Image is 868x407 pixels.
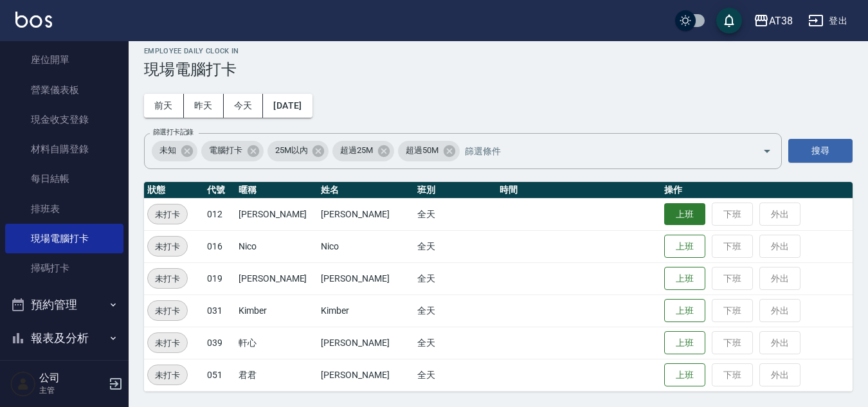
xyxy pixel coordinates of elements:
[204,327,235,359] td: 039
[5,75,123,105] a: 營業儀表板
[398,141,460,161] div: 超過50M
[5,224,123,253] a: 現場電腦打卡
[39,372,105,384] h5: 公司
[332,141,394,161] div: 超過25M
[235,294,318,327] td: Kimber
[414,262,496,294] td: 全天
[318,294,413,327] td: Kimber
[664,331,705,355] button: 上班
[414,198,496,230] td: 全天
[144,60,853,78] h3: 現場電腦打卡
[661,182,853,199] th: 操作
[204,359,235,391] td: 051
[803,9,853,33] button: 登出
[318,198,413,230] td: [PERSON_NAME]
[5,194,123,224] a: 排班表
[318,230,413,262] td: Nico
[148,208,187,221] span: 未打卡
[748,8,798,34] button: AT38
[144,182,204,199] th: 狀態
[184,94,224,118] button: 昨天
[5,288,123,321] button: 預約管理
[5,45,123,75] a: 座位開單
[267,144,316,157] span: 25M以內
[757,141,777,161] button: Open
[235,262,318,294] td: [PERSON_NAME]
[267,141,329,161] div: 25M以內
[235,327,318,359] td: 軒心
[318,359,413,391] td: [PERSON_NAME]
[5,134,123,164] a: 材料自購登錄
[332,144,381,157] span: 超過25M
[5,253,123,283] a: 掃碼打卡
[664,267,705,291] button: 上班
[153,127,194,137] label: 篩選打卡記錄
[414,230,496,262] td: 全天
[664,203,705,226] button: 上班
[148,304,187,318] span: 未打卡
[5,164,123,194] a: 每日結帳
[496,182,662,199] th: 時間
[235,359,318,391] td: 君君
[204,294,235,327] td: 031
[398,144,446,157] span: 超過50M
[148,336,187,350] span: 未打卡
[769,13,793,29] div: AT38
[414,182,496,199] th: 班別
[204,198,235,230] td: 012
[5,354,123,388] button: 客戶管理
[414,327,496,359] td: 全天
[716,8,742,33] button: save
[148,368,187,382] span: 未打卡
[318,182,413,199] th: 姓名
[414,359,496,391] td: 全天
[15,12,52,28] img: Logo
[5,321,123,355] button: 報表及分析
[144,94,184,118] button: 前天
[204,230,235,262] td: 016
[201,144,250,157] span: 電腦打卡
[263,94,312,118] button: [DATE]
[788,139,853,163] button: 搜尋
[152,141,197,161] div: 未知
[235,230,318,262] td: Nico
[318,327,413,359] td: [PERSON_NAME]
[5,105,123,134] a: 現金收支登錄
[148,240,187,253] span: 未打卡
[144,47,853,55] h2: Employee Daily Clock In
[664,363,705,387] button: 上班
[201,141,264,161] div: 電腦打卡
[204,262,235,294] td: 019
[10,371,36,397] img: Person
[664,235,705,258] button: 上班
[664,299,705,323] button: 上班
[224,94,264,118] button: 今天
[414,294,496,327] td: 全天
[148,272,187,285] span: 未打卡
[152,144,184,157] span: 未知
[204,182,235,199] th: 代號
[235,182,318,199] th: 暱稱
[39,384,105,396] p: 主管
[235,198,318,230] td: [PERSON_NAME]
[462,140,740,162] input: 篩選條件
[318,262,413,294] td: [PERSON_NAME]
